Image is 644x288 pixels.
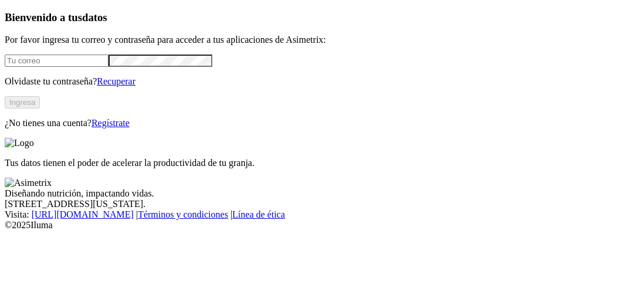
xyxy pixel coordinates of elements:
div: [STREET_ADDRESS][US_STATE]. [5,199,639,209]
p: ¿No tienes una cuenta? [5,118,639,128]
a: Regístrate [91,118,130,128]
img: Logo [5,138,34,148]
img: Asimetrix [5,178,52,188]
h3: Bienvenido a tus [5,11,639,24]
a: Términos y condiciones [138,209,228,219]
p: Tus datos tienen el poder de acelerar la productividad de tu granja. [5,158,639,168]
a: Recuperar [97,76,135,86]
span: datos [82,11,107,23]
a: Línea de ética [232,209,285,219]
a: [URL][DOMAIN_NAME] [32,209,134,219]
p: Por favor ingresa tu correo y contraseña para acceder a tus aplicaciones de Asimetrix: [5,35,639,45]
button: Ingresa [5,96,40,109]
div: © 2025 Iluma [5,220,639,231]
input: Tu correo [5,55,109,67]
div: Diseñando nutrición, impactando vidas. [5,188,639,199]
p: Olvidaste tu contraseña? [5,76,639,87]
div: Visita : | | [5,209,639,220]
